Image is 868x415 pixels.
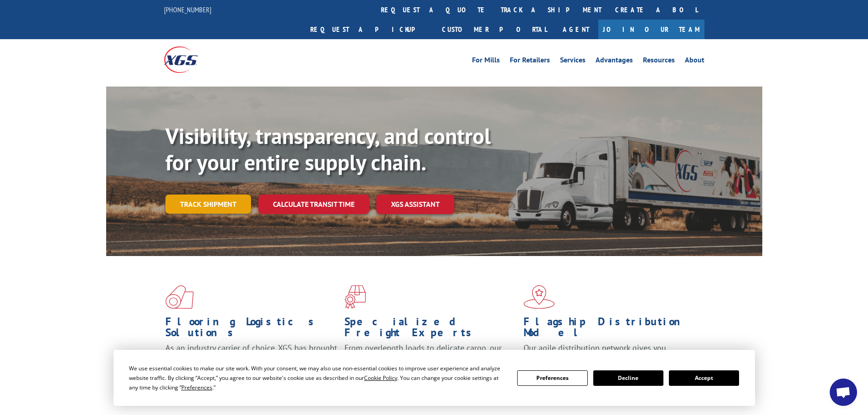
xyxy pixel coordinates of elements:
a: Join Our Team [598,20,704,39]
b: Visibility, transparency, and control for your entire supply chain. [165,122,491,176]
div: Cookie Consent Prompt [113,350,755,406]
img: xgs-icon-focused-on-flooring-red [344,285,366,309]
a: About [685,56,704,67]
div: We use essential cookies to make our site work. With your consent, we may also use non-essential ... [129,364,506,392]
img: xgs-icon-flagship-distribution-model-red [524,285,555,309]
span: Preferences [181,384,212,391]
a: [PHONE_NUMBER] [164,5,211,14]
button: Decline [593,370,663,386]
div: Open chat [830,379,857,406]
a: For Retailers [510,56,550,67]
span: As an industry carrier of choice, XGS has brought innovation and dedication to flooring logistics... [165,343,337,375]
h1: Flooring Logistics Solutions [165,316,338,343]
h1: Specialized Freight Experts [344,316,517,343]
a: Track shipment [165,195,251,214]
button: Accept [669,370,739,386]
h1: Flagship Distribution Model [524,316,696,343]
a: XGS ASSISTANT [376,195,454,214]
p: From overlength loads to delicate cargo, our experienced staff knows the best way to move your fr... [344,343,517,383]
a: Agent [554,20,598,39]
a: Resources [643,56,675,67]
span: Our agile distribution network gives you nationwide inventory management on demand. [524,343,691,364]
span: Cookie Policy [364,374,397,382]
img: xgs-icon-total-supply-chain-intelligence-red [165,285,194,309]
a: Advantages [596,56,633,67]
button: Preferences [517,370,587,386]
a: Services [560,56,586,67]
a: Request a pickup [303,20,435,39]
a: Calculate transit time [258,195,369,214]
a: Customer Portal [435,20,554,39]
a: For Mills [472,56,500,67]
